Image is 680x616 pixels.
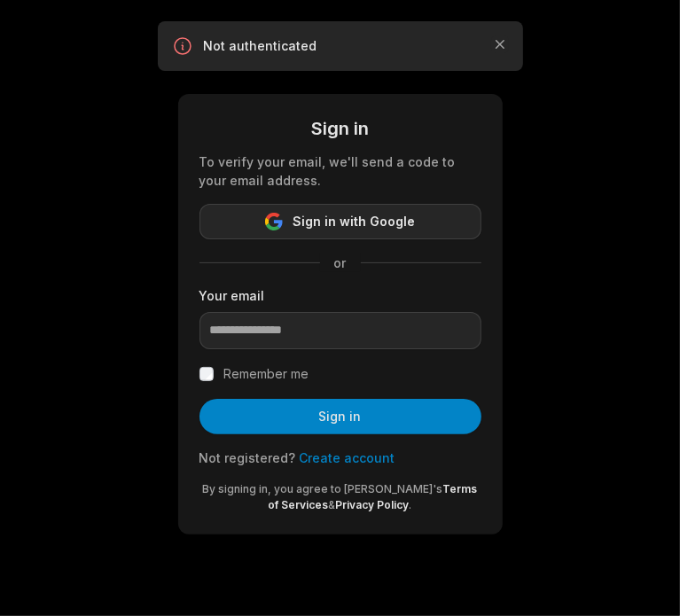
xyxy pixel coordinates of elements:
span: By signing in, you agree to [PERSON_NAME]'s [203,482,443,495]
a: Create account [300,450,395,465]
span: or [320,253,361,272]
button: Sign in with Google [199,204,481,239]
button: Sign in [199,399,481,434]
span: Sign in with Google [293,211,416,232]
a: Privacy Policy [336,498,410,511]
div: Sign in [199,115,481,142]
label: Your email [199,286,481,305]
p: Not authenticated [204,37,477,55]
span: & [329,498,336,511]
span: . [410,498,412,511]
label: Remember me [224,363,309,385]
div: To verify your email, we'll send a code to your email address. [199,152,481,190]
a: Terms of Services [269,482,478,511]
span: Not registered? [199,450,296,465]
